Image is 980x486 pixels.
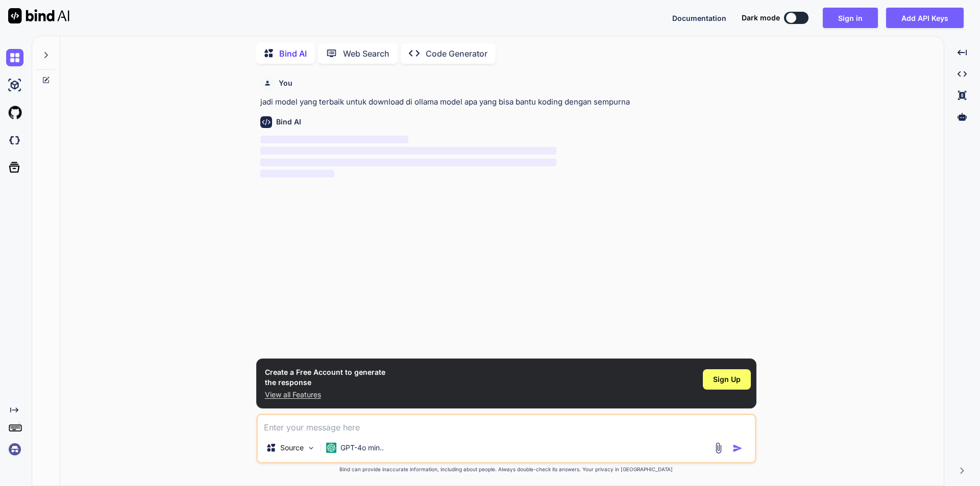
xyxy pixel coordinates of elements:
img: attachment [713,442,724,454]
span: ‌ [260,147,557,155]
img: icon [732,443,743,453]
img: Bind AI [8,8,69,23]
p: Code Generator [426,47,487,60]
img: chat [6,49,23,66]
p: Bind AI [279,47,307,60]
button: Sign in [823,8,878,28]
span: ‌ [260,170,334,177]
img: ai-studio [6,76,23,94]
p: jadi model yang terbaik untuk download di ollama model apa yang bisa bantu koding dengan sempurna [260,96,754,108]
p: Source [280,443,304,453]
p: Bind can provide inaccurate information, including about people. Always double-check its answers.... [256,466,756,473]
h6: You [279,78,292,88]
button: Add API Keys [886,8,964,28]
img: darkCloudIdeIcon [6,132,23,149]
img: Pick Models [307,444,315,452]
img: GPT-4o mini [326,443,336,453]
p: View all Features [265,390,385,400]
span: Sign Up [713,374,741,385]
button: Documentation [672,13,726,23]
span: ‌ [260,159,557,166]
span: Documentation [672,14,726,22]
p: GPT-4o min.. [340,443,384,453]
p: Web Search [343,47,389,60]
span: ‌ [260,136,408,143]
h1: Create a Free Account to generate the response [265,367,385,388]
h6: Bind AI [276,117,301,127]
img: githubLight [6,104,23,121]
img: signin [6,441,23,458]
span: Dark mode [742,13,780,23]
